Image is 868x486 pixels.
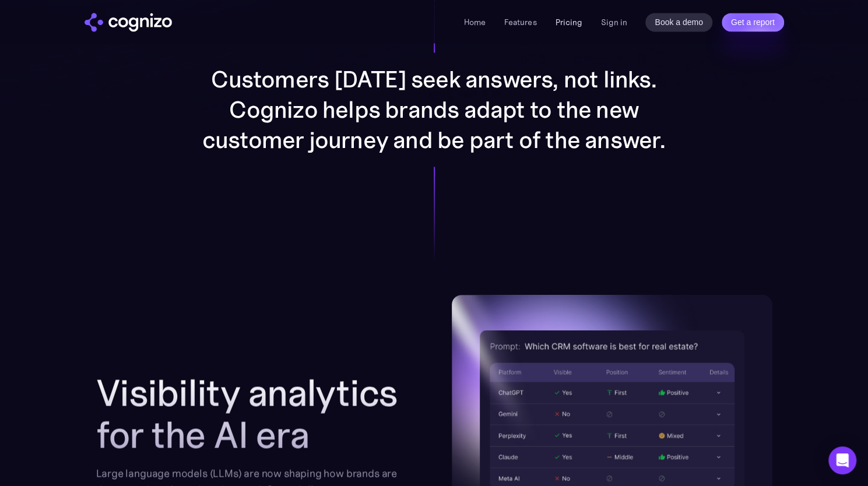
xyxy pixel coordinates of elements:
a: Sign in [600,15,627,29]
a: Get a report [722,13,784,31]
a: Home [464,17,486,27]
div: Open Intercom Messenger [828,446,856,474]
p: Customers [DATE] seek answers, not links. Cognizo helps brands adapt to the new customer journey ... [201,64,667,155]
a: Book a demo [645,13,712,31]
a: Pricing [555,17,582,27]
a: home [85,13,172,31]
h2: Visibility analytics for the AI era [96,372,417,456]
a: Features [504,17,536,27]
img: cognizo logo [85,13,172,31]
